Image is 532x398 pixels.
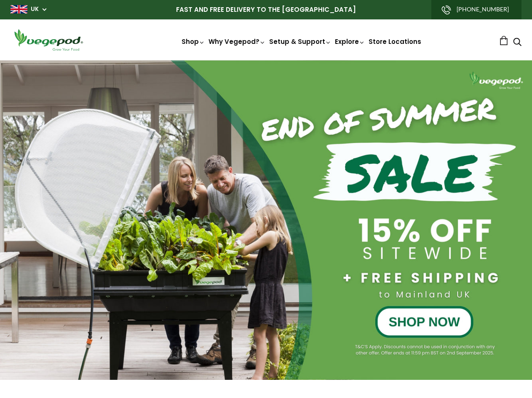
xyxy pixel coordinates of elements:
a: Shop [182,37,205,46]
img: gb_large.png [11,5,27,14]
a: Setup & Support [269,37,331,46]
img: Vegepod [11,28,86,52]
a: Why Vegepod? [209,37,266,46]
a: Explore [335,37,365,46]
a: Store Locations [369,37,421,46]
a: Search [513,38,521,47]
a: UK [31,5,39,14]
